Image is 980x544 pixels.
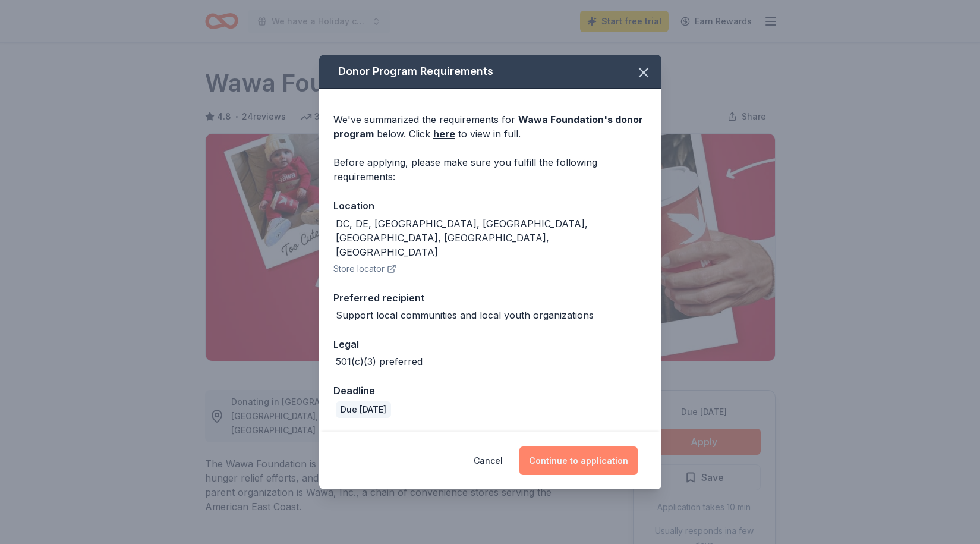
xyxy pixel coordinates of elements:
div: Due [DATE] [336,401,391,418]
div: Preferred recipient [333,290,647,306]
button: Cancel [474,446,503,475]
div: Deadline [333,383,647,398]
a: here [433,127,455,141]
div: DC, DE, [GEOGRAPHIC_DATA], [GEOGRAPHIC_DATA], [GEOGRAPHIC_DATA], [GEOGRAPHIC_DATA], [GEOGRAPHIC_D... [336,216,647,259]
div: We've summarized the requirements for below. Click to view in full. [333,112,647,141]
button: Continue to application [519,446,638,475]
button: Store locator [333,262,396,276]
div: Donor Program Requirements [319,55,661,89]
div: Location [333,198,647,213]
div: Legal [333,337,647,352]
div: 501(c)(3) preferred [336,354,423,369]
div: Before applying, please make sure you fulfill the following requirements: [333,155,647,184]
div: Support local communities and local youth organizations [336,308,594,322]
